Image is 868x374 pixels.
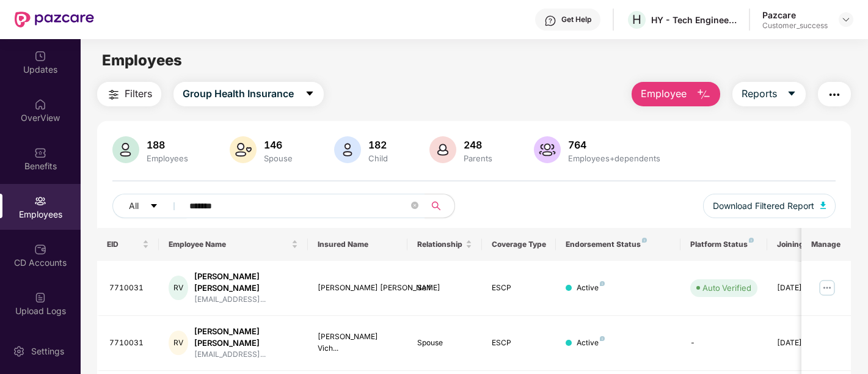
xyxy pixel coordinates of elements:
img: svg+xml;base64,PHN2ZyBpZD0iQmVuZWZpdHMiIHhtbG5zPSJodHRwOi8vd3d3LnczLm9yZy8yMDAwL3N2ZyIgd2lkdGg9Ij... [34,147,46,159]
span: Relationship [417,240,463,249]
div: 248 [461,139,495,151]
img: svg+xml;base64,PHN2ZyB4bWxucz0iaHR0cDovL3d3dy53My5vcmcvMjAwMC9zdmciIHhtbG5zOnhsaW5rPSJodHRwOi8vd3... [334,136,361,163]
div: [PERSON_NAME] Vich... [318,331,398,354]
span: search [425,201,448,211]
div: Endorsement Status [566,240,670,249]
div: [DATE] [777,282,832,294]
div: Spouse [261,153,295,163]
th: Relationship [407,228,482,261]
div: Spouse [417,337,472,349]
div: [DATE] [777,337,832,349]
img: svg+xml;base64,PHN2ZyB4bWxucz0iaHR0cDovL3d3dy53My5vcmcvMjAwMC9zdmciIHdpZHRoPSI4IiBoZWlnaHQ9IjgiIH... [749,238,754,243]
img: svg+xml;base64,PHN2ZyB4bWxucz0iaHR0cDovL3d3dy53My5vcmcvMjAwMC9zdmciIHdpZHRoPSIyNCIgaGVpZ2h0PSIyNC... [106,87,121,102]
span: H [632,12,641,27]
div: Active [577,282,605,294]
th: EID [97,228,159,261]
div: [PERSON_NAME] [PERSON_NAME] [318,282,398,294]
div: [PERSON_NAME] [PERSON_NAME] [194,326,298,349]
th: Coverage Type [482,228,556,261]
img: svg+xml;base64,PHN2ZyBpZD0iVXBsb2FkX0xvZ3MiIGRhdGEtbmFtZT0iVXBsb2FkIExvZ3MiIHhtbG5zPSJodHRwOi8vd3... [34,291,46,304]
div: 7710031 [109,337,150,349]
button: Allcaret-down [112,194,187,218]
div: Pazcare [762,9,828,21]
th: Insured Name [308,228,407,261]
img: svg+xml;base64,PHN2ZyBpZD0iRW1wbG95ZWVzIiB4bWxucz0iaHR0cDovL3d3dy53My5vcmcvMjAwMC9zdmciIHdpZHRoPS... [34,195,46,207]
span: close-circle [411,202,418,209]
img: svg+xml;base64,PHN2ZyB4bWxucz0iaHR0cDovL3d3dy53My5vcmcvMjAwMC9zdmciIHhtbG5zOnhsaW5rPSJodHRwOi8vd3... [429,136,456,163]
img: svg+xml;base64,PHN2ZyBpZD0iVXBkYXRlZCIgeG1sbnM9Imh0dHA6Ly93d3cudzMub3JnLzIwMDAvc3ZnIiB3aWR0aD0iMj... [34,50,46,62]
span: close-circle [411,200,418,212]
div: Settings [27,345,68,358]
img: New Pazcare Logo [15,12,94,28]
div: 182 [366,139,390,151]
img: svg+xml;base64,PHN2ZyBpZD0iSG9tZSIgeG1sbnM9Imh0dHA6Ly93d3cudzMub3JnLzIwMDAvc3ZnIiB3aWR0aD0iMjAiIG... [34,98,46,111]
button: Group Health Insurancecaret-down [173,82,324,106]
div: RV [169,331,188,355]
span: Group Health Insurance [183,86,294,101]
div: Self [417,282,472,294]
div: HY - Tech Engineers Limited [651,14,737,26]
span: Filters [125,86,152,101]
div: Employees+dependents [566,153,663,163]
div: [PERSON_NAME] [PERSON_NAME] [194,271,298,294]
div: Active [577,337,605,349]
img: svg+xml;base64,PHN2ZyB4bWxucz0iaHR0cDovL3d3dy53My5vcmcvMjAwMC9zdmciIHdpZHRoPSIyNCIgaGVpZ2h0PSIyNC... [827,87,842,102]
div: Auto Verified [702,282,751,294]
button: Download Filtered Report [703,194,836,218]
div: 188 [144,139,191,151]
div: 764 [566,139,663,151]
img: svg+xml;base64,PHN2ZyB4bWxucz0iaHR0cDovL3d3dy53My5vcmcvMjAwMC9zdmciIHhtbG5zOnhsaW5rPSJodHRwOi8vd3... [534,136,561,163]
span: All [129,199,139,213]
button: Filters [97,82,161,106]
span: Download Filtered Report [713,199,814,213]
img: svg+xml;base64,PHN2ZyBpZD0iSGVscC0zMngzMiIgeG1sbnM9Imh0dHA6Ly93d3cudzMub3JnLzIwMDAvc3ZnIiB3aWR0aD... [544,15,556,27]
th: Joining Date [767,228,842,261]
div: ESCP [492,337,547,349]
img: svg+xml;base64,PHN2ZyB4bWxucz0iaHR0cDovL3d3dy53My5vcmcvMjAwMC9zdmciIHhtbG5zOnhsaW5rPSJodHRwOi8vd3... [112,136,139,163]
div: ESCP [492,282,547,294]
span: Employees [102,51,182,69]
span: Reports [742,86,777,101]
div: Parents [461,153,495,163]
div: [EMAIL_ADDRESS]... [194,294,298,306]
div: Child [366,153,390,163]
div: Get Help [561,15,591,24]
th: Employee Name [159,228,308,261]
div: [EMAIL_ADDRESS]... [194,349,298,361]
span: Employee Name [169,240,289,249]
span: caret-down [150,202,158,211]
span: EID [107,240,140,249]
button: search [425,194,455,218]
span: caret-down [787,89,797,100]
div: Platform Status [690,240,757,249]
button: Reportscaret-down [732,82,806,106]
div: 7710031 [109,282,150,294]
img: svg+xml;base64,PHN2ZyB4bWxucz0iaHR0cDovL3d3dy53My5vcmcvMjAwMC9zdmciIHhtbG5zOnhsaW5rPSJodHRwOi8vd3... [230,136,257,163]
div: Customer_success [762,21,828,31]
td: - [680,316,767,371]
img: svg+xml;base64,PHN2ZyB4bWxucz0iaHR0cDovL3d3dy53My5vcmcvMjAwMC9zdmciIHhtbG5zOnhsaW5rPSJodHRwOi8vd3... [820,202,826,209]
img: svg+xml;base64,PHN2ZyBpZD0iRHJvcGRvd24tMzJ4MzIiIHhtbG5zPSJodHRwOi8vd3d3LnczLm9yZy8yMDAwL3N2ZyIgd2... [841,15,851,24]
img: svg+xml;base64,PHN2ZyB4bWxucz0iaHR0cDovL3d3dy53My5vcmcvMjAwMC9zdmciIHdpZHRoPSI4IiBoZWlnaHQ9IjgiIH... [642,238,647,243]
button: Employee [632,82,720,106]
div: RV [169,276,188,300]
img: manageButton [817,278,837,298]
span: Employee [641,86,687,101]
th: Manage [801,228,851,261]
div: 146 [261,139,295,151]
img: svg+xml;base64,PHN2ZyBpZD0iQ0RfQWNjb3VudHMiIGRhdGEtbmFtZT0iQ0QgQWNjb3VudHMiIHhtbG5zPSJodHRwOi8vd3... [34,243,46,255]
div: Employees [144,153,191,163]
img: svg+xml;base64,PHN2ZyB4bWxucz0iaHR0cDovL3d3dy53My5vcmcvMjAwMC9zdmciIHdpZHRoPSI4IiBoZWlnaHQ9IjgiIH... [600,336,605,341]
img: svg+xml;base64,PHN2ZyBpZD0iU2V0dGluZy0yMHgyMCIgeG1sbnM9Imh0dHA6Ly93d3cudzMub3JnLzIwMDAvc3ZnIiB3aW... [13,345,25,358]
img: svg+xml;base64,PHN2ZyB4bWxucz0iaHR0cDovL3d3dy53My5vcmcvMjAwMC9zdmciIHdpZHRoPSI4IiBoZWlnaHQ9IjgiIH... [600,281,605,286]
img: svg+xml;base64,PHN2ZyB4bWxucz0iaHR0cDovL3d3dy53My5vcmcvMjAwMC9zdmciIHhtbG5zOnhsaW5rPSJodHRwOi8vd3... [696,87,711,102]
span: caret-down [305,89,315,100]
